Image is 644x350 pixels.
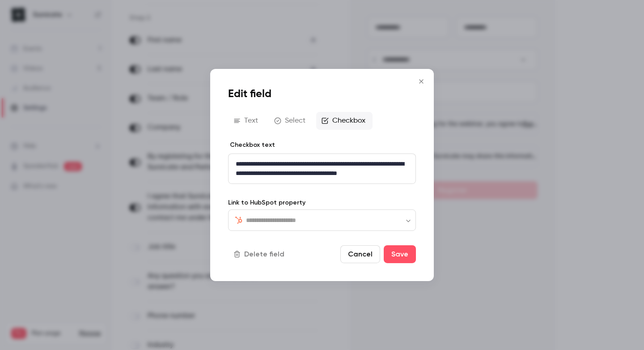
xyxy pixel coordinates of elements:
label: Link to HubSpot property [228,198,416,207]
button: Close [412,73,430,90]
button: Open [404,216,413,225]
button: Delete field [228,245,292,263]
h1: Edit field [228,87,416,101]
button: Save [384,245,416,263]
button: Checkbox [316,112,373,130]
button: Select [269,112,313,130]
div: editor [229,154,415,184]
button: Cancel [340,245,380,263]
button: Text [228,112,265,130]
label: Checkbox text [228,141,275,149]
